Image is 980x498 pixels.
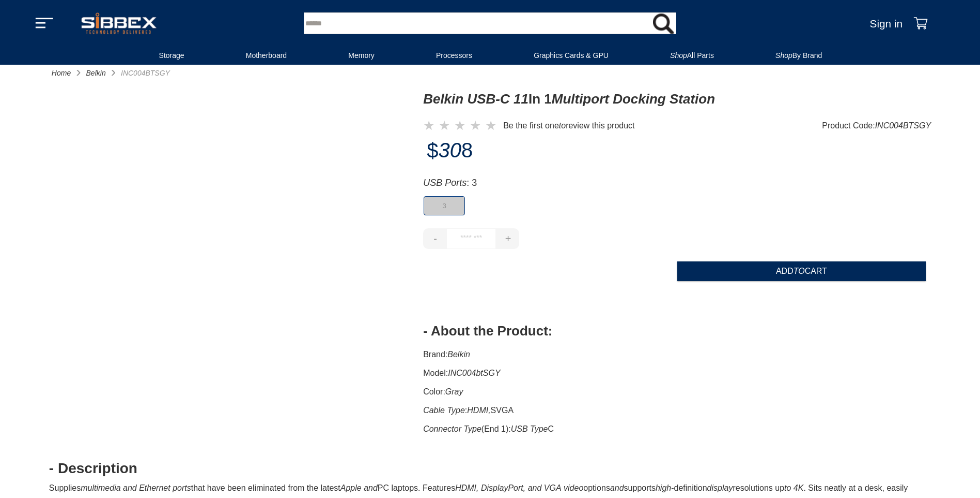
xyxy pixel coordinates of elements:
i: ports [173,484,191,492]
div: - About the Product: [423,326,931,336]
button: false [424,196,465,215]
a: Processors [424,47,483,65]
p: (End 1): C [423,424,928,434]
i: and [528,484,542,492]
a: Sign in [870,21,903,29]
i: video [564,484,583,492]
i: INC004BTSGY [121,69,170,77]
i: Multiport [552,91,609,107]
a: Shop By Brand [764,47,833,65]
a: Graphics Cards & GPU [522,47,619,65]
i: Shop [670,51,687,60]
i: and [123,484,137,492]
i: Shop [775,51,792,60]
a: Belkin [84,69,108,77]
a: Belkin USB-C 11 In 1 Multiport Docking Station } [423,119,501,133]
label: 2 rating [439,120,452,130]
i: INC004BTSGY [875,121,931,130]
i: INC004btSGY [448,369,500,377]
label: 5 rating [485,120,498,130]
i: display [707,484,733,492]
i: Type [447,406,464,415]
i: 4K [794,484,804,492]
label: 4 rating [470,120,483,130]
h3: Selected Filter by USB Ports: 3 [423,178,931,188]
div: - Description [49,463,931,474]
i: Docking [613,91,666,107]
i: high [656,484,671,492]
p: Model: [423,368,928,378]
i: multimedia [81,484,120,492]
i: Belkin [423,91,463,107]
i: Station [670,91,715,107]
i: to [559,121,566,130]
i: Home [52,69,71,77]
a: Memory [336,47,385,65]
iframe: chat widget [916,433,980,482]
i: Belkin [447,350,470,359]
p: Brand: [423,349,928,360]
span: › [111,64,116,80]
button: AddtoCart [677,261,926,281]
a: Home [49,69,73,77]
span: Product Code: INC004BTSGY [822,121,931,131]
img: hamburger-menu-icon [34,12,54,33]
i: to [784,484,791,492]
i: HDMI, [455,484,478,492]
i: Apple [340,484,362,492]
i: USB [511,424,528,433]
p: : SVGA [423,405,928,416]
i: Port, [508,484,525,492]
i: and [610,484,624,492]
i: USB-C [467,91,509,107]
div: price of $308 [423,136,931,165]
span: › [76,64,81,80]
i: 30 [438,139,461,162]
i: 11 [514,91,528,107]
label: 1 rating [423,120,436,130]
a: Motherboard [234,47,298,65]
i: Cable [423,406,445,415]
p: $ 8 [427,138,473,162]
i: Connector [423,424,461,433]
i: Display [481,484,508,492]
i: Type [530,424,548,433]
i: USB [423,178,442,188]
i: HDMI, [467,406,490,415]
i: Type [463,424,481,433]
span: Sign in [870,19,903,29]
i: Belkin [86,69,106,77]
iframe: PayPal [677,286,926,310]
i: VGA [544,484,562,492]
i: Ethernet [139,484,170,492]
img: search [653,13,674,34]
i: Gray [445,387,463,396]
p: Color: [423,387,928,397]
i: and [364,484,378,492]
i: to [794,267,805,275]
i: Ports [445,178,466,188]
a: Storage [147,47,195,65]
a: Shopping Cart [910,13,931,34]
label: 3 rating [454,120,467,130]
a: Shop All Parts [658,47,725,65]
a: Be the first one to review this product [503,121,634,130]
div: Belkin USB-C 11 In 1 Multiport Docking Station [423,91,715,109]
div: Increase Quantity of Item [496,228,519,249]
div: Decrease Quantity of Item [423,228,446,249]
div: In 1 [423,91,715,109]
